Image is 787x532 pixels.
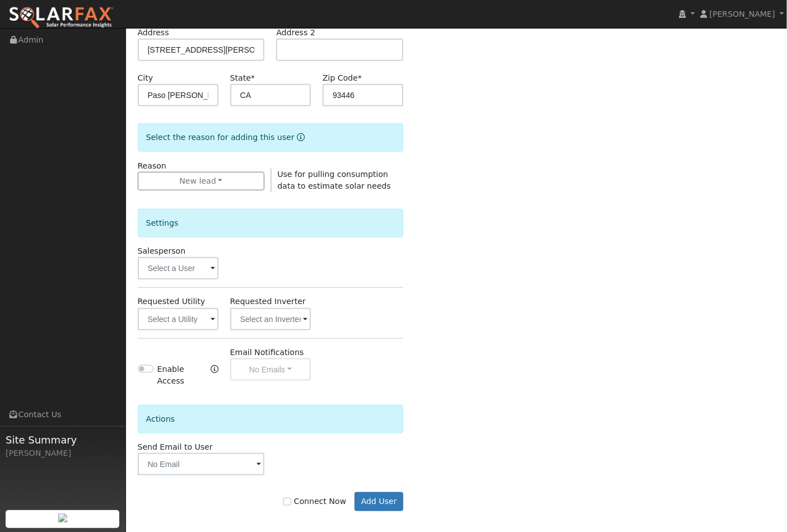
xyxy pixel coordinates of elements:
[138,209,404,237] div: Settings
[283,498,291,506] input: Connect Now
[323,72,362,84] label: Zip Code
[138,123,404,152] div: Select the reason for adding this user
[138,441,213,453] label: Send Email to User
[6,432,120,447] span: Site Summary
[138,296,206,307] label: Requested Utility
[138,27,169,39] label: Address
[251,73,255,82] span: Required
[230,308,311,330] input: Select an Inverter
[157,363,208,387] label: Enable Access
[58,514,67,522] img: retrieve
[211,363,218,388] a: Enable Access
[138,160,166,172] label: Reason
[277,170,390,190] span: Use for pulling consumption data to estimate solar needs
[230,72,255,84] label: State
[138,245,186,257] label: Salesperson
[710,10,775,18] span: [PERSON_NAME]
[138,172,265,191] button: New lead
[138,453,265,475] input: No Email
[230,296,306,307] label: Requested Inverter
[138,405,404,433] div: Actions
[230,347,304,358] label: Email Notifications
[6,447,120,459] div: [PERSON_NAME]
[283,496,346,507] label: Connect Now
[8,6,114,30] img: SolarFax
[358,73,362,82] span: Required
[276,27,315,39] label: Address 2
[355,492,403,511] button: Add User
[295,133,305,142] a: Reason for new user
[138,72,153,84] label: City
[138,308,218,330] input: Select a Utility
[138,257,218,279] input: Select a User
